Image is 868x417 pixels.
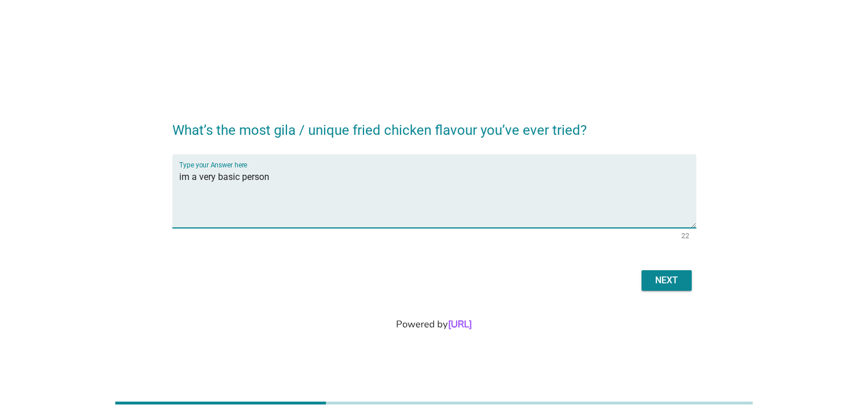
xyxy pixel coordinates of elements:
a: [URL] [448,318,472,331]
textarea: Type your Answer here [179,168,696,228]
div: 22 [681,232,689,239]
div: Powered by [14,317,854,331]
button: Next [641,270,692,291]
h2: What’s the most gila / unique fried chicken flavour you’ve ever tried? [172,109,696,141]
div: Next [651,274,683,287]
